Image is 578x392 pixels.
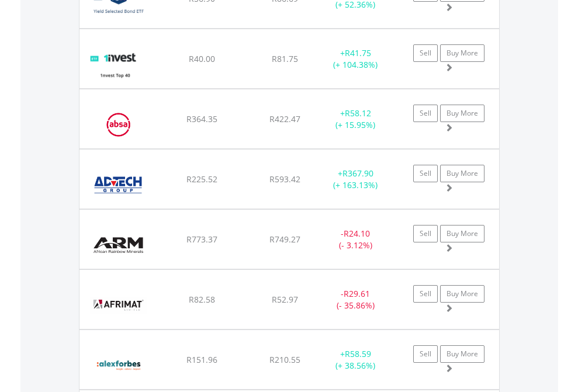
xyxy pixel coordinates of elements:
[413,165,438,182] a: Sell
[344,288,370,299] span: R29.61
[413,285,438,303] a: Sell
[186,174,217,185] span: R225.52
[342,168,373,179] span: R367.90
[319,288,392,311] div: - (- 35.86%)
[272,294,298,305] span: R52.97
[345,107,371,119] span: R58.12
[345,348,371,359] span: R58.59
[319,107,392,131] div: + (+ 15.95%)
[440,285,484,303] a: Buy More
[440,165,484,182] a: Buy More
[269,354,300,365] span: R210.55
[413,225,438,242] a: Sell
[272,53,298,64] span: R81.75
[319,168,392,191] div: + (+ 163.13%)
[85,44,144,85] img: EQU.ZA.ETFT40.png
[319,47,392,71] div: + (+ 104.38%)
[440,225,484,242] a: Buy More
[85,104,151,145] img: EQU.ZA.ABG.png
[189,53,215,64] span: R40.00
[85,345,153,386] img: EQU.ZA.AFH.png
[440,44,484,62] a: Buy More
[319,348,392,372] div: + (+ 38.56%)
[186,234,217,245] span: R773.37
[189,294,215,305] span: R82.58
[186,354,217,365] span: R151.96
[269,113,300,124] span: R422.47
[413,44,438,62] a: Sell
[319,228,392,251] div: - (- 3.12%)
[186,113,217,124] span: R364.35
[344,228,370,239] span: R24.10
[413,105,438,122] a: Sell
[269,174,300,185] span: R593.42
[413,345,438,363] a: Sell
[85,224,151,266] img: EQU.ZA.ARI.png
[440,105,484,122] a: Buy More
[85,164,151,206] img: EQU.ZA.ADH.png
[345,47,371,58] span: R41.75
[440,345,484,363] a: Buy More
[85,285,151,326] img: EQU.ZA.AFT.png
[269,234,300,245] span: R749.27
